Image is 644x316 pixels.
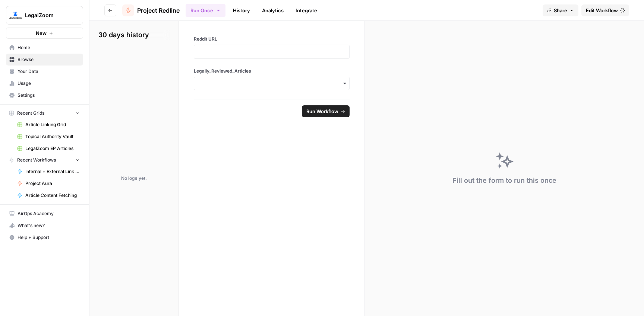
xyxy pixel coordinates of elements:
label: Legally_Reviewed_Articles [194,68,350,74]
a: Analytics [258,4,288,16]
span: Edit Workflow [586,7,618,14]
a: Edit Workflow [581,4,629,16]
span: LegalZoom EP Articles [25,145,80,152]
a: Browse [6,54,83,66]
span: Home [18,44,80,51]
a: LegalZoom EP Articles [14,143,83,154]
a: History [228,4,255,16]
button: Help + Support [6,232,83,243]
span: Usage [18,80,80,87]
a: Integrate [291,4,322,16]
span: Your Data [18,68,80,75]
a: Article Linking Grid [14,119,83,131]
button: Recent Grids [6,108,83,119]
button: New [6,28,83,39]
span: Topical Authority Vault [25,133,80,140]
button: Run Workflow [302,105,350,117]
button: Recent Workflows [6,154,83,166]
button: Workspace: LegalZoom [6,6,83,25]
span: New [36,29,47,37]
a: Topical Authority Vault [14,131,83,143]
button: Run Once [186,4,225,17]
div: Fill out the form to run this once [452,175,556,186]
span: Internal + External Link Addition [25,168,80,175]
span: LegalZoom [25,12,70,19]
a: Article Content Fetching [14,189,83,201]
a: Project Redline [122,4,180,16]
a: Settings [6,89,83,101]
h2: 30 days history [98,30,170,40]
span: Share [554,7,567,14]
a: Project Aura [14,178,83,189]
span: Browse [18,56,80,63]
a: Usage [6,77,83,89]
a: Home [6,42,83,54]
span: Help + Support [18,234,80,241]
div: What's new? [6,220,83,231]
a: Your Data [6,66,83,77]
span: Project Aura [25,180,80,187]
span: Run Workflow [306,108,338,115]
a: Internal + External Link Addition [14,166,83,178]
img: LegalZoom Logo [9,9,22,22]
span: Article Linking Grid [25,121,80,128]
span: AirOps Academy [18,210,80,217]
span: Project Redline [137,6,180,15]
span: Recent Grids [17,110,44,116]
label: Reddit URL [194,36,350,42]
div: No logs yet. [121,175,147,182]
button: Share [543,4,578,16]
button: What's new? [6,220,83,232]
span: Recent Workflows [17,157,56,163]
span: Article Content Fetching [25,192,80,199]
span: Settings [18,92,80,99]
a: AirOps Academy [6,208,83,220]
